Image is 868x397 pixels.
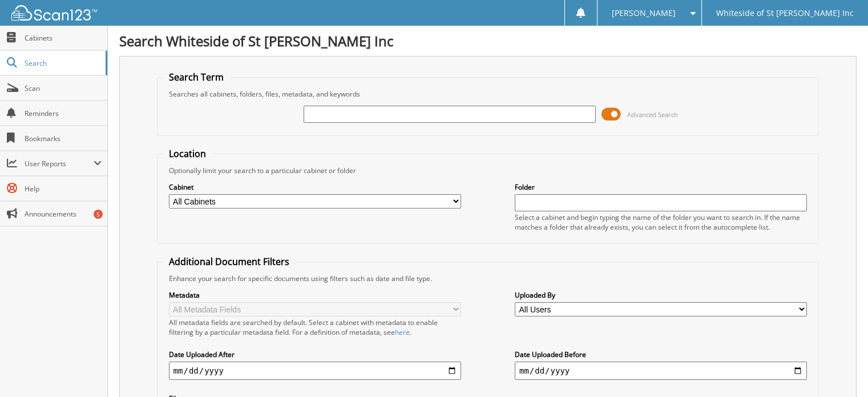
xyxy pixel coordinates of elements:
label: Date Uploaded After [169,350,461,359]
h1: Search Whiteside of St [PERSON_NAME] Inc [119,31,857,50]
label: Uploaded By [515,290,807,300]
input: end [515,362,807,380]
span: Help [25,184,102,194]
span: [PERSON_NAME] [612,10,676,17]
legend: Additional Document Filters [163,255,295,268]
div: All metadata fields are searched by default. Select a cabinet with metadata to enable filtering b... [169,318,461,337]
label: Metadata [169,290,461,300]
span: Announcements [25,209,102,219]
span: Reminders [25,109,102,118]
div: 5 [94,210,103,219]
label: Cabinet [169,182,461,192]
span: Cabinets [25,33,102,43]
div: Optionally limit your search to a particular cabinet or folder [163,166,813,175]
span: Advanced Search [627,110,678,119]
div: Enhance your search for specific documents using filters such as date and file type. [163,274,813,283]
span: Search [25,58,100,68]
label: Folder [515,182,807,192]
span: Bookmarks [25,134,102,143]
legend: Location [163,147,212,160]
a: here [395,327,410,337]
div: Select a cabinet and begin typing the name of the folder you want to search in. If the name match... [515,212,807,232]
legend: Search Term [163,71,229,83]
div: Searches all cabinets, folders, files, metadata, and keywords [163,89,813,99]
label: Date Uploaded Before [515,350,807,359]
span: User Reports [25,159,94,169]
span: Whiteside of St [PERSON_NAME] Inc [716,10,854,17]
span: Scan [25,83,102,93]
img: scan123-logo-white.svg [11,5,97,21]
input: start [169,362,461,380]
